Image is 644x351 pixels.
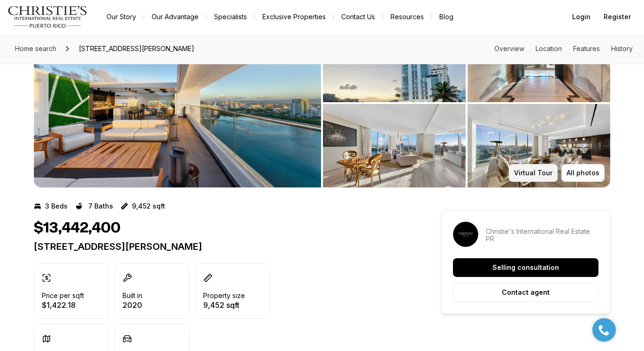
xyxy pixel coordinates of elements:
a: Specialists [207,10,254,23]
button: View image gallery [323,104,466,187]
button: Contact agent [453,283,598,302]
a: Exclusive Properties [255,10,333,23]
button: View image gallery [468,104,610,187]
button: 7 Baths [75,199,113,214]
p: Property size [203,292,245,299]
span: [STREET_ADDRESS][PERSON_NAME] [75,41,198,56]
button: Register [598,7,636,26]
p: Price per sqft [42,292,84,299]
a: Skip to: Location [536,45,562,52]
p: Christie's International Real Estate PR [486,228,598,243]
h1: $13,442,400 [34,219,121,237]
a: Blog [432,10,461,23]
p: Selling consultation [492,264,559,271]
button: Contact Us [334,10,383,23]
a: Skip to: Features [573,45,600,52]
p: Virtual Tour [514,169,552,177]
p: 2020 [123,301,142,309]
button: All photos [561,164,605,182]
a: Skip to: Overview [494,45,524,52]
p: All photos [567,169,599,177]
img: logo [8,6,88,28]
button: Login [567,7,596,26]
li: 2 of 13 [323,19,610,187]
a: Our Story [99,10,144,23]
span: Home search [15,45,56,52]
p: 9,452 sqft [132,202,165,210]
p: [STREET_ADDRESS][PERSON_NAME] [34,241,407,252]
p: 3 Beds [45,202,68,210]
p: $1,422.18 [42,301,84,309]
li: 1 of 13 [34,19,321,187]
a: Resources [383,10,431,23]
p: Built in [123,292,142,299]
nav: Page section menu [494,45,633,52]
span: Register [604,13,631,21]
p: Contact agent [502,289,550,296]
p: 7 Baths [88,202,113,210]
button: Selling consultation [453,258,598,277]
button: Virtual Tour [509,164,558,182]
span: Login [572,13,590,21]
a: Skip to: History [611,45,633,52]
p: 9,452 sqft [203,301,245,309]
div: Listing Photos [34,19,610,187]
a: Our Advantage [144,10,206,23]
a: Home search [11,41,60,56]
button: View image gallery [34,19,321,187]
